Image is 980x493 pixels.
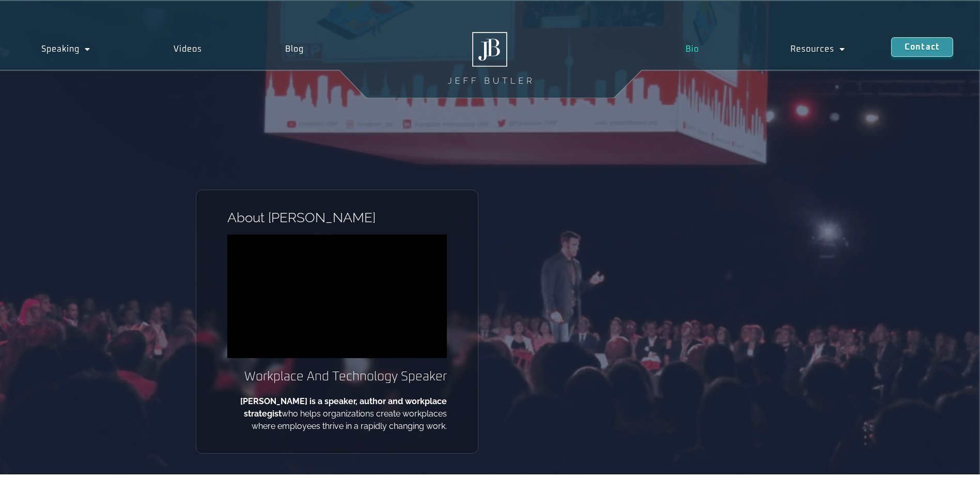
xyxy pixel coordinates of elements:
a: Videos [132,37,244,61]
nav: Menu [640,37,891,61]
a: Contact [891,37,953,57]
iframe: vimeo Video Player [227,235,447,358]
h2: Workplace And Technology Speaker [227,368,447,385]
a: Bio [640,37,744,61]
b: [PERSON_NAME] is a speaker, author and workplace strategist [240,396,447,419]
p: who helps organizations create workplaces where employees thrive in a rapidly changing work. [227,395,447,433]
a: Blog [244,37,346,61]
a: Resources [745,37,891,61]
h1: About [PERSON_NAME] [227,211,447,224]
span: Contact [905,43,940,51]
